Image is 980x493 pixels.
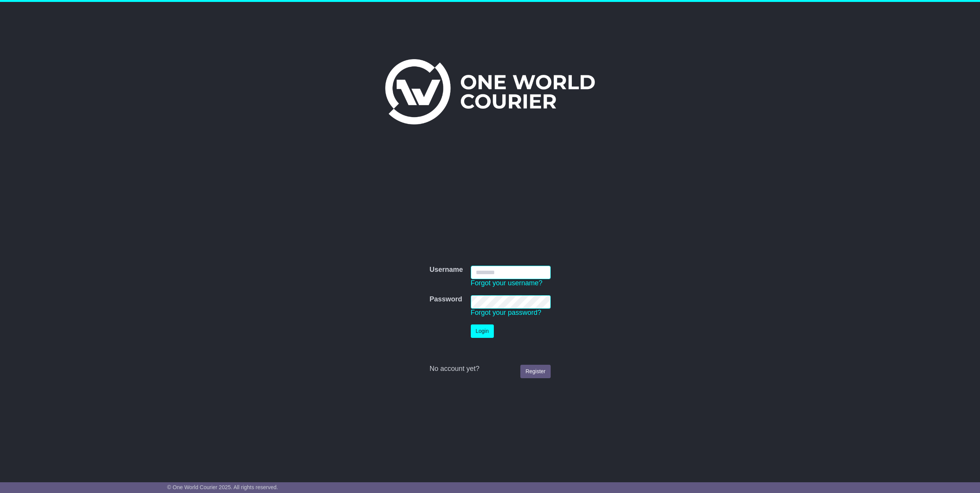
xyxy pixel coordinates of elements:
[385,59,595,124] img: One World
[471,324,494,338] button: Login
[167,484,278,490] span: © One World Courier 2025. All rights reserved.
[471,279,543,287] a: Forgot your username?
[429,365,550,373] div: No account yet?
[520,365,550,378] a: Register
[471,309,541,316] a: Forgot your password?
[429,266,463,274] label: Username
[429,295,462,304] label: Password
